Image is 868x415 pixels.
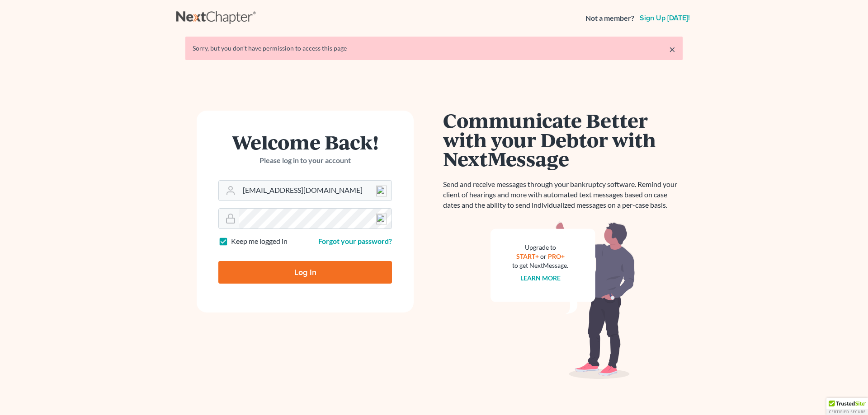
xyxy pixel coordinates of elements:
div: Upgrade to [512,243,568,252]
p: Please log in to your account [218,155,392,166]
span: or [540,252,547,260]
h1: Communicate Better with your Debtor with NextMessage [443,111,683,168]
p: Send and receive messages through your bankruptcy software. Remind your client of hearings and mo... [443,179,683,210]
a: Forgot your password? [318,237,392,245]
div: to get NextMessage. [512,261,568,270]
a: PRO+ [548,252,565,260]
a: Sign up [DATE]! [638,14,692,22]
input: Log In [218,261,392,284]
a: × [669,44,675,55]
img: nextmessage_bg-59042aed3d76b12b5cd301f8e5b87938c9018125f34e5fa2b7a6b67550977c72.svg [491,221,635,379]
img: npw-badge-icon-locked.svg [376,214,387,224]
a: Learn more [520,274,561,282]
a: START+ [516,252,539,260]
h1: Welcome Back! [218,132,392,152]
div: Sorry, but you don't have permission to access this page [193,44,675,53]
strong: Not a member? [585,13,634,23]
img: npw-badge-icon-locked.svg [376,186,387,196]
label: Keep me logged in [231,236,288,247]
input: Email Address [239,181,392,201]
div: TrustedSite Certified [826,398,868,415]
